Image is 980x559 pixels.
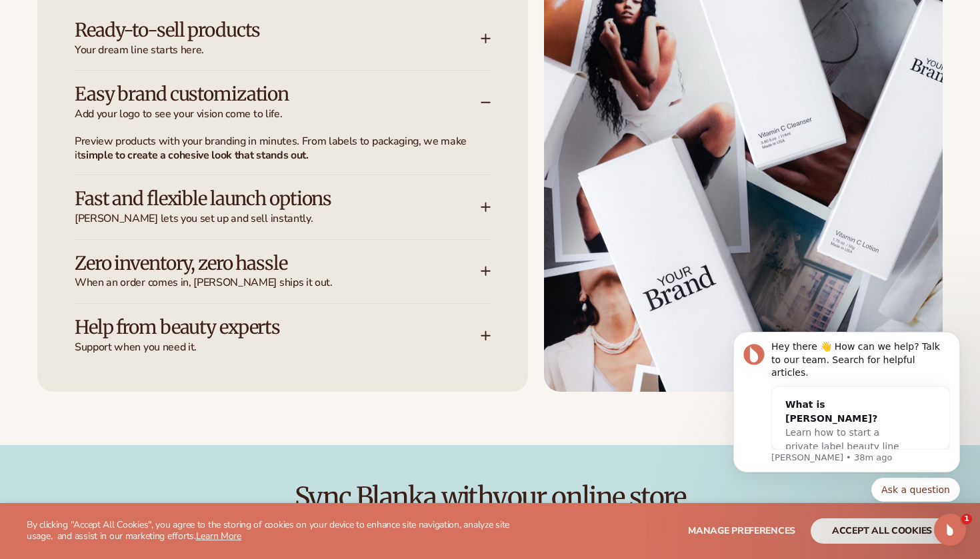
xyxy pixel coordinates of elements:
h2: Sync Blanka with your online store [37,482,943,512]
span: 1 [961,514,972,524]
h3: Zero inventory, zero hassle [75,253,441,274]
iframe: Intercom live chat [934,514,966,546]
h3: Easy brand customization [75,84,441,105]
h3: Help from beauty experts [75,317,441,338]
span: When an order comes in, [PERSON_NAME] ships it out. [75,276,481,290]
span: Manage preferences [688,524,795,537]
button: Manage preferences [688,518,795,544]
strong: simple to create a cohesive look that stands out. [81,148,308,163]
iframe: Intercom notifications message [713,329,980,552]
a: Learn More [196,530,241,542]
span: Support when you need it. [75,340,481,354]
span: Your dream line starts here. [75,43,481,57]
p: By clicking "Accept All Cookies", you agree to the storing of cookies on your device to enhance s... [27,520,521,542]
span: Add your logo to see your vision come to life. [75,107,481,121]
span: [PERSON_NAME] lets you set up and sell instantly. [75,212,481,226]
p: Preview products with your branding in minutes. From labels to packaging, we make it [75,135,475,163]
h3: Fast and flexible launch options [75,189,441,209]
h3: Ready-to-sell products [75,20,441,41]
